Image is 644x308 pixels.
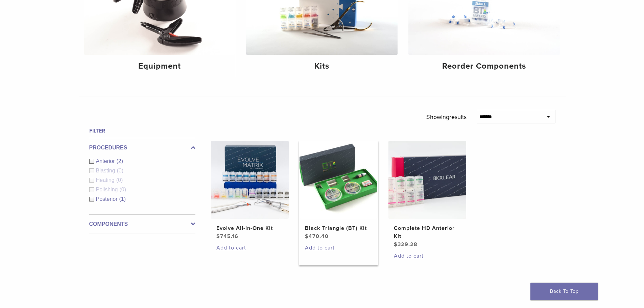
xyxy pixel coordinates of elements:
[305,233,329,240] bdi: 470.40
[305,224,372,232] h2: Black Triangle (BT) Kit
[216,233,238,240] bdi: 745.16
[90,60,230,72] h4: Equipment
[89,144,195,152] label: Procedures
[394,252,461,260] a: Add to cart: “Complete HD Anterior Kit”
[96,187,120,192] span: Polishing
[299,141,378,240] a: Black Triangle (BT) KitBlack Triangle (BT) Kit $470.40
[216,224,283,232] h2: Evolve All-in-One Kit
[96,177,116,183] span: Heating
[119,196,126,202] span: (1)
[216,244,283,252] a: Add to cart: “Evolve All-in-One Kit”
[414,60,554,72] h4: Reorder Components
[530,283,598,300] a: Back To Top
[305,233,309,240] span: $
[117,168,123,173] span: (0)
[300,141,377,219] img: Black Triangle (BT) Kit
[394,241,398,248] span: $
[89,220,195,228] label: Components
[305,244,372,252] a: Add to cart: “Black Triangle (BT) Kit”
[211,141,289,219] img: Evolve All-in-One Kit
[117,158,123,164] span: (2)
[426,110,467,124] p: Showing results
[211,141,289,240] a: Evolve All-in-One KitEvolve All-in-One Kit $745.16
[96,168,117,173] span: Blasting
[252,60,392,72] h4: Kits
[96,158,117,164] span: Anterior
[216,233,220,240] span: $
[96,196,119,202] span: Posterior
[394,224,461,240] h2: Complete HD Anterior Kit
[89,127,195,135] h4: Filter
[388,141,466,219] img: Complete HD Anterior Kit
[116,177,123,183] span: (0)
[119,187,126,192] span: (0)
[388,141,467,248] a: Complete HD Anterior KitComplete HD Anterior Kit $329.28
[394,241,418,248] bdi: 329.28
